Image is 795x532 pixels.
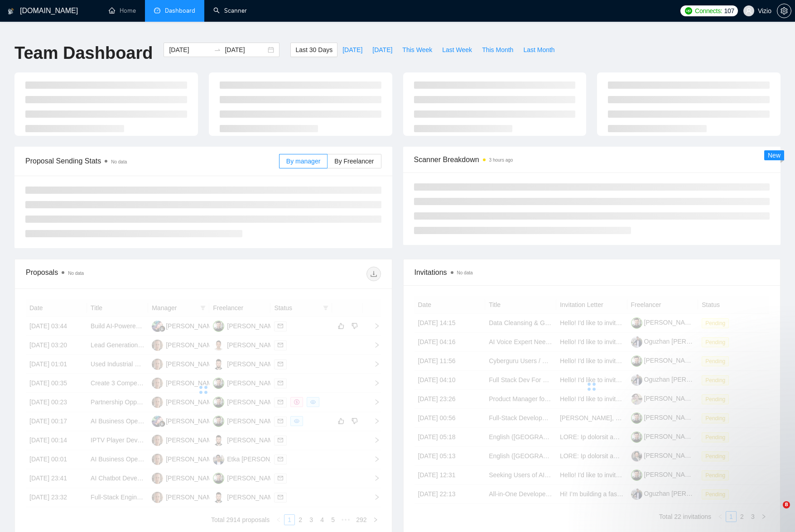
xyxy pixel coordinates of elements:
[334,158,374,165] span: By Freelancer
[489,158,513,163] time: 3 hours ago
[14,43,153,64] h1: Team Dashboard
[25,155,279,167] span: Proposal Sending Stats
[414,154,770,165] span: Scanner Breakdown
[768,152,781,159] span: New
[213,7,247,14] a: searchScanner
[214,46,221,53] span: to
[372,45,392,55] span: [DATE]
[342,45,362,55] span: [DATE]
[523,45,554,55] span: Last Month
[225,45,266,55] input: End date
[518,43,559,57] button: Last Month
[68,271,84,276] span: No data
[685,7,692,14] img: upwork-logo.png
[214,46,221,53] span: swap-right
[764,501,786,523] iframe: Intercom live chat
[783,501,790,508] span: 8
[109,7,136,14] a: homeHome
[402,45,432,55] span: This Week
[397,43,437,57] button: This Week
[457,270,473,275] span: No data
[777,4,791,18] button: setting
[414,267,770,278] span: Invitations
[746,8,752,14] span: user
[111,159,127,164] span: No data
[724,6,734,16] span: 107
[437,43,477,57] button: Last Week
[154,7,160,14] span: dashboard
[290,43,337,57] button: Last 30 Days
[477,43,518,57] button: This Month
[169,45,210,55] input: Start date
[695,6,722,16] span: Connects:
[442,45,472,55] span: Last Week
[367,43,397,57] button: [DATE]
[295,45,332,55] span: Last 30 Days
[777,7,791,14] span: setting
[777,7,791,14] a: setting
[337,43,367,57] button: [DATE]
[8,4,14,19] img: logo
[165,7,195,14] span: Dashboard
[286,158,320,165] span: By manager
[26,267,203,281] div: Proposals
[482,45,513,55] span: This Month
